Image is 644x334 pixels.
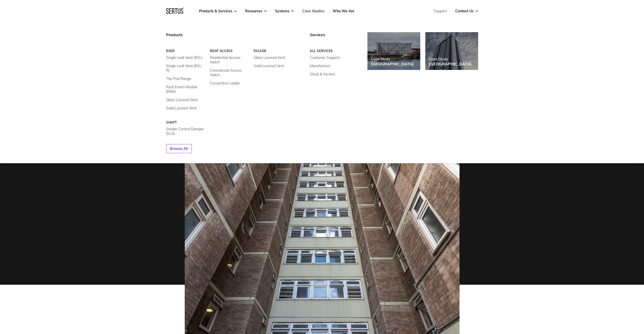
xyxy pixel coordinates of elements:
[253,49,293,53] a: Facade
[425,32,478,70] a: Case Study[GEOGRAPHIC_DATA]
[371,61,414,66] div: [GEOGRAPHIC_DATA]
[166,98,198,102] a: Glass Louvred Vent
[245,9,267,13] a: Resources
[310,64,330,68] a: Manufacture
[371,57,414,61] div: Case Study
[367,32,420,70] a: Case Study[GEOGRAPHIC_DATA]
[210,81,240,86] a: Concertina Ladder
[253,55,285,60] a: Glass Louvred Vent
[166,127,206,136] a: Smoke Control Damper (SLD)
[253,64,284,68] a: Solid Louvred Vent
[210,49,250,53] a: Roof Access
[210,55,250,64] a: Residential Access Hatch
[166,106,197,110] a: Solid Louvred Vent
[166,120,206,124] a: Shaft
[166,64,206,73] a: Single Leaf Vent (RSL-R)
[210,68,250,77] a: Commercial Access Hatch
[275,9,294,13] a: Systems
[429,57,472,61] div: Case Study
[166,85,206,94] a: Roof Enviro Module (REM)
[619,310,644,334] iframe: Chat Widget
[166,32,293,43] div: Products
[455,9,478,13] a: Contact Us
[166,144,192,153] a: Browse All
[166,55,203,60] a: Single Leaf Vent (RSL)
[333,9,354,13] a: Who We Are
[434,9,447,13] a: Support
[166,49,206,53] a: Roof
[310,32,352,43] div: Services
[302,9,324,13] a: Case Studies
[429,61,472,66] div: [GEOGRAPHIC_DATA]
[199,9,237,13] a: Products & Services
[310,49,352,53] a: All services
[310,72,335,76] a: Stock & Service
[310,55,340,60] a: Customer Support
[166,76,191,81] a: The Pod Range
